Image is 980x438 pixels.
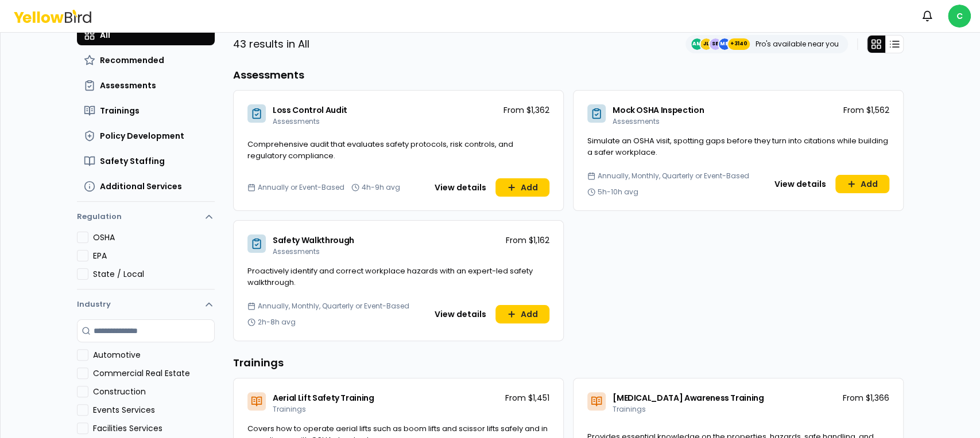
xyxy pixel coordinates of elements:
span: Comprehensive audit that evaluates safety protocols, risk controls, and regulatory compliance. [247,139,513,161]
span: JL [700,38,712,50]
span: Annually, Monthly, Quarterly or Event-Based [598,171,749,181]
span: +3140 [730,38,747,50]
span: Trainings [613,404,646,414]
button: Add [495,305,549,323]
p: From $1,451 [505,392,549,404]
label: State / Local [93,268,215,280]
span: Assessments [273,116,320,126]
span: Aerial Lift Safety Training [273,392,374,404]
span: Trainings [100,105,140,116]
button: Recommended [77,50,215,71]
button: Assessments [77,75,215,96]
p: 43 results in All [233,36,309,52]
span: Trainings [273,404,306,414]
span: Safety Staffing [100,155,165,167]
div: Regulation [77,232,215,289]
span: AM [691,38,703,50]
span: Proactively identify and correct workplace hazards with an expert-led safety walkthrough. [247,265,533,288]
label: Construction [93,386,215,397]
label: OSHA [93,232,215,243]
span: C [948,5,971,28]
p: From $1,162 [506,234,549,246]
h3: Assessments [233,67,904,83]
button: Safety Staffing [77,151,215,171]
span: Simulate an OSHA visit, spotting gaps before they turn into citations while building a safer work... [587,135,888,158]
button: Policy Development [77,126,215,146]
button: Add [835,175,889,193]
label: EPA [93,250,215,261]
span: Recommended [100,54,164,66]
span: All [100,29,110,41]
label: Commercial Real Estate [93,367,215,379]
button: Industry [77,290,215,319]
span: Safety Walkthrough [273,234,354,246]
h3: Trainings [233,355,904,371]
span: 4h-9h avg [362,183,400,192]
span: Policy Development [100,130,184,142]
button: Additional Services [77,176,215,197]
span: SB [710,38,721,50]
button: Add [495,178,549,197]
label: Events Services [93,404,215,416]
span: Assessments [100,80,156,91]
button: Trainings [77,100,215,121]
span: 2h-8h avg [258,318,296,327]
span: Assessments [273,247,320,256]
button: View details [428,178,493,197]
button: View details [768,175,833,193]
span: MB [719,38,730,50]
button: Regulation [77,206,215,232]
span: Annually or Event-Based [258,183,344,192]
label: Facilities Services [93,423,215,434]
button: View details [428,305,493,323]
span: Loss Control Audit [273,104,347,116]
p: Pro's available near you [756,40,839,49]
span: Annually, Monthly, Quarterly or Event-Based [258,302,409,311]
label: Automotive [93,349,215,361]
p: From $1,366 [843,392,889,404]
p: From $1,362 [503,104,549,116]
span: Additional Services [100,181,182,192]
span: Assessments [613,116,660,126]
span: [MEDICAL_DATA] Awareness Training [613,392,764,404]
span: Mock OSHA Inspection [613,104,704,116]
span: 5h-10h avg [598,187,638,197]
p: From $1,562 [843,104,889,116]
button: All [77,25,215,45]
